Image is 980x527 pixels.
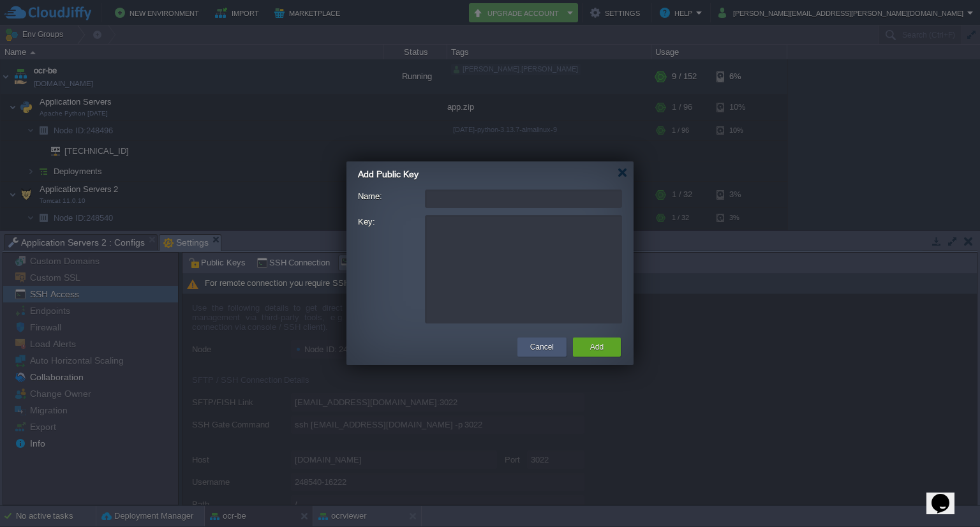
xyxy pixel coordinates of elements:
[530,341,554,353] button: Cancel
[590,341,604,353] button: Add
[358,215,424,228] label: Key:
[358,169,419,179] span: Add Public Key
[926,476,967,514] iframe: chat widget
[358,189,424,203] label: Name:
